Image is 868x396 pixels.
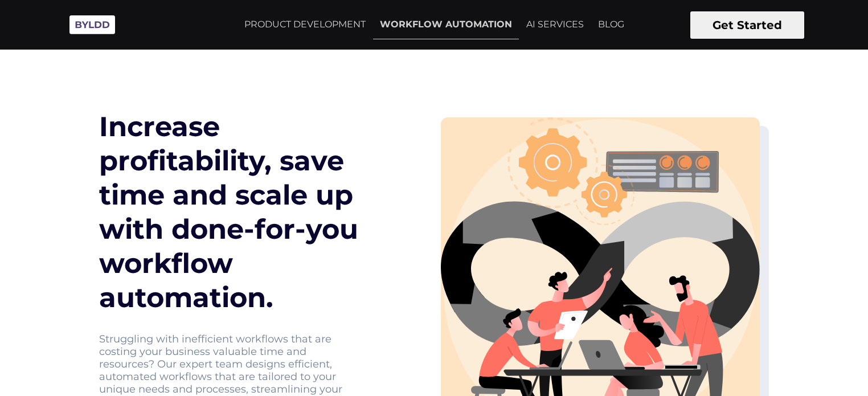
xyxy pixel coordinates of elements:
[690,11,804,39] button: Get Started
[373,10,519,39] a: WORKFLOW AUTOMATION
[99,109,388,315] h1: Increase profitability, save time and scale up with done-for-you workflow automation.
[64,9,121,40] img: Byldd - Product Development Company
[591,10,631,39] a: BLOG
[519,10,591,39] a: AI SERVICES
[238,10,372,39] a: PRODUCT DEVELOPMENT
